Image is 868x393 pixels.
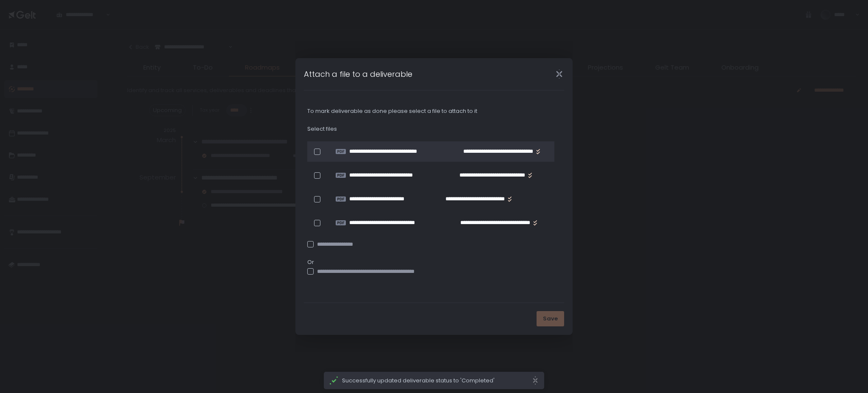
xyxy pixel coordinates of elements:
[307,125,561,133] div: Select files
[307,107,561,115] div: To mark deliverable as done please select a file to attach to it
[342,377,532,385] span: Successfully updated deliverable status to 'Completed'
[307,258,561,266] span: Or
[304,68,412,80] h1: Attach a file to a deliverable
[545,69,573,79] div: Close
[532,376,539,385] svg: close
